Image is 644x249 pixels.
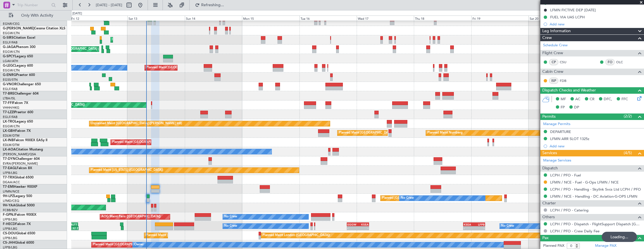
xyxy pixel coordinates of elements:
div: Planned Maint [GEOGRAPHIC_DATA] ([GEOGRAPHIC_DATA]) [43,45,132,53]
a: 9H-YAAGlobal 5000 [3,204,35,207]
span: Others [542,214,555,220]
a: Manage Services [543,158,571,163]
div: Planned Maint [GEOGRAPHIC_DATA] ([GEOGRAPHIC_DATA]) [112,36,201,44]
div: Planned Maint [GEOGRAPHIC_DATA] ([GEOGRAPHIC_DATA]) [93,241,182,249]
a: LX-AOACitation Mustang [3,148,43,151]
a: Schedule Crew [543,43,568,48]
a: T7-LZZIPraetor 600 [3,111,33,114]
a: EGLF/FAB [3,87,17,91]
a: T7-TRXGlobal 6500 [3,176,34,179]
a: EVRA/[PERSON_NAME] [3,161,38,166]
div: Fri 12 [70,16,127,21]
a: G-VNORChallenger 650 [3,83,41,86]
a: LCPH / PFO - Catering [550,208,589,213]
a: T7-FFIFalcon 7X [3,101,28,105]
a: LFPB/LBG [3,227,17,231]
div: No Crew [224,222,237,230]
a: CS-JHHGlobal 6000 [3,241,34,244]
a: FCBB/BZV [3,208,18,212]
span: T7-TRX [3,176,14,179]
span: Only With Activity [15,14,59,18]
a: EDLW/DTM [3,134,19,138]
a: EGGW/LTN [3,68,20,73]
a: T7-BREChallenger 604 [3,92,39,95]
a: VHHH/HKG [3,106,19,110]
a: LX-INBFalcon 900EX EASy II [3,139,47,142]
a: 9H-LPZLegacy 500 [3,195,32,198]
div: Planned [GEOGRAPHIC_DATA] ([GEOGRAPHIC_DATA]) [382,194,462,202]
a: G-LEGCLegacy 600 [3,64,33,67]
span: Services [542,150,557,156]
a: EDLW/DTM [3,143,19,147]
div: LFMN ARR SLOT 1325z [550,136,589,141]
a: G-SIRSCitation Excel [3,36,35,40]
span: AC [575,97,580,102]
div: LFMN FICTIVE DEP [DATE] [550,8,596,12]
div: AOG Maint Paris ([GEOGRAPHIC_DATA]) [101,213,161,221]
a: LFPB/LBG [3,236,17,240]
span: T7-BRE [3,92,14,95]
span: Refreshing... [201,3,225,7]
div: Wed 17 [357,16,414,21]
div: Unplanned Maint [GEOGRAPHIC_DATA] ([PERSON_NAME] Intl) [91,119,182,128]
div: DEPARTURE [550,129,571,134]
div: FO [605,59,615,65]
span: 9H-YAA [3,204,15,207]
a: T7-EAGLFalcon 8X [3,167,32,170]
span: F-HECD [3,222,15,226]
div: RJTT [67,223,77,226]
span: G-SPCY [3,55,15,58]
a: LFMD/CEQ [3,199,19,203]
div: Add new [550,144,641,148]
span: T7-FFI [3,101,13,105]
span: Pax [542,235,548,241]
div: Planned Maint London ([GEOGRAPHIC_DATA]) [263,231,330,240]
span: 9H-LPZ [3,195,14,198]
a: Manage PAX [595,243,616,249]
a: EGGW/LTN [3,50,20,54]
a: LFPB/LBG [3,217,17,222]
div: Mon 15 [242,16,299,21]
span: T7-EMI [3,185,14,189]
a: LGAV/ATH [3,59,18,63]
a: EGLF/FAB [3,40,17,45]
span: G-ENRG [3,73,16,77]
div: Sat 20 [528,16,586,21]
div: Planned Maint [GEOGRAPHIC_DATA] ([GEOGRAPHIC_DATA]) [146,64,235,72]
a: T7-DYNChallenger 604 [3,157,40,161]
a: LCPH / PFO - Crew Daily Fee [550,229,599,233]
span: MF [561,97,566,102]
span: CS-DOU [3,232,16,235]
a: LX-GBHFalcon 7X [3,129,31,133]
a: LFMN / NCE - Fuel - G-Ops LFMN / NCE [550,180,619,185]
span: Flight Crew [542,50,563,56]
div: Thu 18 [414,16,471,21]
div: Tue 16 [299,16,357,21]
a: F-GPNJFalcon 900EX [3,213,36,217]
span: (4/5) [624,150,632,156]
span: Leg Information [542,28,571,34]
a: G-[PERSON_NAME]Cessna Citation XLS [3,27,65,30]
span: LX-INB [3,139,14,142]
button: Only With Activity [6,11,61,20]
a: T7-EMIHawker 900XP [3,185,37,189]
div: KSEA [358,223,368,226]
span: LX-GBH [3,129,15,133]
div: KSEA [464,223,474,226]
a: [PERSON_NAME]/QSA [3,152,36,156]
a: LTBA/ISL [3,96,15,101]
div: Sat 13 [127,16,185,21]
span: G-LEGC [3,64,15,67]
div: Planned Maint [GEOGRAPHIC_DATA] ([GEOGRAPHIC_DATA]) [112,138,201,147]
span: CS-JHH [3,241,15,244]
div: No Crew [224,213,237,221]
span: F-GPNJ [3,213,15,217]
a: EGNR/CEG [3,22,20,26]
span: [DATE] - [DATE] [96,3,122,8]
div: Planned Maint [US_STATE] ([GEOGRAPHIC_DATA]) [91,166,163,174]
span: T7-DYN [3,157,15,161]
a: EGSS/STN [3,78,18,82]
a: FDB [560,78,572,83]
a: CSU [560,60,572,65]
span: Dispatch [542,165,558,172]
